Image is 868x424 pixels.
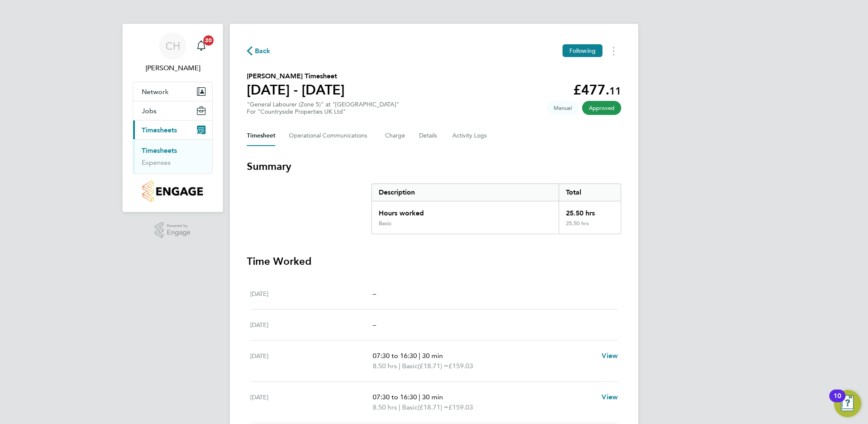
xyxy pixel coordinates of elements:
[255,46,271,56] span: Back
[247,108,399,115] div: For "Countryside Properties UK Ltd"
[559,184,621,201] div: Total
[573,82,621,98] app-decimal: £477.
[247,101,399,115] div: "General Labourer (Zone 5)" at "[GEOGRAPHIC_DATA]"
[250,289,373,299] div: [DATE]
[193,32,210,60] a: 20
[247,46,271,56] button: Back
[250,320,373,330] div: [DATE]
[562,44,602,57] button: Following
[247,255,621,268] h3: Time Worked
[133,32,213,73] a: CH[PERSON_NAME]
[559,220,621,234] div: 25.50 hrs
[133,101,212,120] button: Jobs
[142,158,171,166] a: Expenses
[419,126,439,146] button: Details
[452,126,488,146] button: Activity Logs
[569,47,596,54] span: Following
[379,220,391,227] div: Basic
[247,71,345,81] h2: [PERSON_NAME] Timesheet
[419,352,420,360] span: |
[142,88,168,96] span: Network
[373,321,376,329] span: –
[247,126,275,146] button: Timesheet
[155,222,191,238] a: Powered byEngage
[123,24,223,212] nav: Main navigation
[559,201,621,220] div: 25.50 hrs
[373,393,417,401] span: 07:30 to 16:30
[402,361,418,371] span: Basic
[448,403,473,411] span: £159.03
[602,393,618,401] span: View
[133,82,212,101] button: Network
[167,229,191,236] span: Engage
[133,181,213,202] a: Go to home page
[373,352,417,360] span: 07:30 to 16:30
[399,362,400,370] span: |
[418,403,448,411] span: (£18.71) =
[602,392,618,402] a: View
[250,392,373,413] div: [DATE]
[606,44,621,57] button: Timesheets Menu
[371,183,621,234] div: Summary
[402,402,418,413] span: Basic
[289,126,371,146] button: Operational Communications
[399,403,400,411] span: |
[385,126,405,146] button: Charge
[602,351,618,361] a: View
[247,160,621,173] h3: Summary
[133,120,212,139] button: Timesheets
[609,85,621,97] span: 11
[247,81,345,98] h1: [DATE] - [DATE]
[422,352,443,360] span: 30 min
[166,40,180,52] span: CH
[167,222,191,229] span: Powered by
[422,393,443,401] span: 30 min
[373,362,397,370] span: 8.50 hrs
[834,390,861,417] button: Open Resource Center, 10 new notifications
[203,35,214,46] span: 20
[143,181,203,202] img: countryside-properties-logo-retina.png
[418,362,448,370] span: (£18.71) =
[582,101,621,115] span: This timesheet has been approved.
[602,352,618,360] span: View
[547,101,579,115] span: This timesheet was manually created.
[372,201,559,220] div: Hours worked
[372,184,559,201] div: Description
[142,126,177,134] span: Timesheets
[373,289,376,298] span: –
[419,393,420,401] span: |
[133,139,212,174] div: Timesheets
[142,107,157,115] span: Jobs
[373,403,397,411] span: 8.50 hrs
[250,351,373,371] div: [DATE]
[448,362,473,370] span: £159.03
[142,146,177,155] a: Timesheets
[133,63,213,73] span: Chris Harrison
[834,396,841,407] div: 10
